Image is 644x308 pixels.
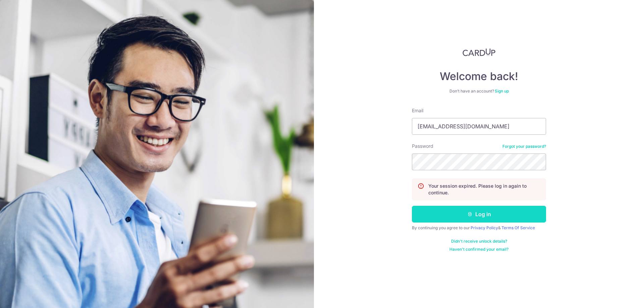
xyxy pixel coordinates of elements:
a: Forgot your password? [502,144,546,149]
button: Log in [412,206,546,223]
input: Enter your Email [412,118,546,135]
a: Terms Of Service [501,225,535,230]
div: By continuing you agree to our & [412,225,546,231]
a: Didn't receive unlock details? [451,239,507,244]
label: Email [412,107,423,114]
label: Password [412,143,433,149]
a: Sign up [495,88,509,94]
img: CardUp Logo [463,48,495,56]
p: Your session expired. Please log in again to continue. [428,183,540,196]
div: Don’t have an account? [412,88,546,94]
a: Haven't confirmed your email? [449,247,508,252]
h4: Welcome back! [412,70,546,83]
a: Privacy Policy [471,225,498,230]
